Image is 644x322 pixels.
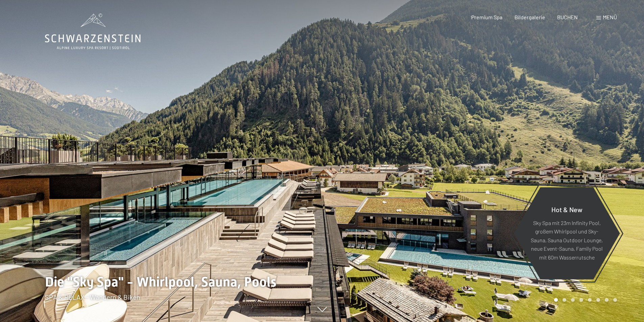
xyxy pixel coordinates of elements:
span: Menü [603,14,617,20]
span: Hot & New [551,205,582,213]
a: Bildergalerie [515,14,545,20]
a: Hot & New Sky Spa mit 23m Infinity Pool, großem Whirlpool und Sky-Sauna, Sauna Outdoor Lounge, ne... [513,187,620,280]
p: Sky Spa mit 23m Infinity Pool, großem Whirlpool und Sky-Sauna, Sauna Outdoor Lounge, neue Event-S... [530,218,603,262]
a: BUCHEN [557,14,578,20]
div: Carousel Pagination [552,298,617,302]
div: Carousel Page 4 [579,298,583,302]
div: Carousel Page 1 (Current Slide) [554,298,558,302]
div: Carousel Page 8 [613,298,617,302]
div: Carousel Page 3 [571,298,575,302]
a: Premium Spa [471,14,502,20]
div: Carousel Page 7 [605,298,609,302]
div: Carousel Page 2 [563,298,566,302]
div: Carousel Page 6 [596,298,600,302]
div: Carousel Page 5 [588,298,592,302]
